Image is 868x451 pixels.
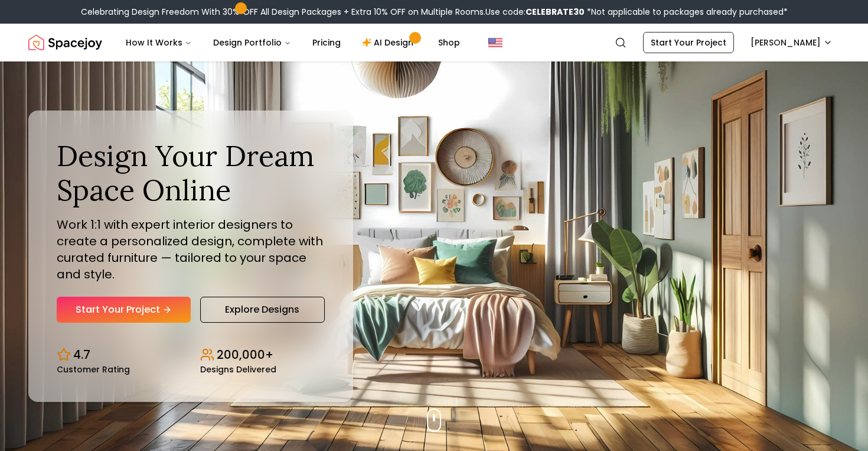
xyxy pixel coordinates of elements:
[57,297,191,323] a: Start Your Project
[57,216,325,283] p: Work 1:1 with expert interior designers to create a personalized design, complete with curated fu...
[303,31,350,54] a: Pricing
[28,31,102,54] a: Spacejoy
[81,6,788,18] div: Celebrating Design Freedom With 30% OFF All Design Packages + Extra 10% OFF on Multiple Rooms.
[204,31,301,54] button: Design Portfolio
[116,31,469,54] nav: Main
[116,31,201,54] button: How It Works
[57,365,130,374] small: Customer Rating
[200,297,325,323] a: Explore Designs
[526,6,585,18] b: CELEBRATE30
[585,6,788,18] span: *Not applicable to packages already purchased*
[743,32,840,53] button: [PERSON_NAME]
[28,24,840,61] nav: Global
[200,365,276,374] small: Designs Delivered
[73,346,90,363] p: 4.7
[488,35,502,50] img: United States
[643,32,734,53] a: Start Your Project
[429,31,469,54] a: Shop
[57,337,325,374] div: Design stats
[57,139,325,207] h1: Design Your Dream Space Online
[485,6,585,18] span: Use code:
[28,31,102,54] img: Spacejoy Logo
[217,346,273,363] p: 200,000+
[353,31,426,54] a: AI Design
